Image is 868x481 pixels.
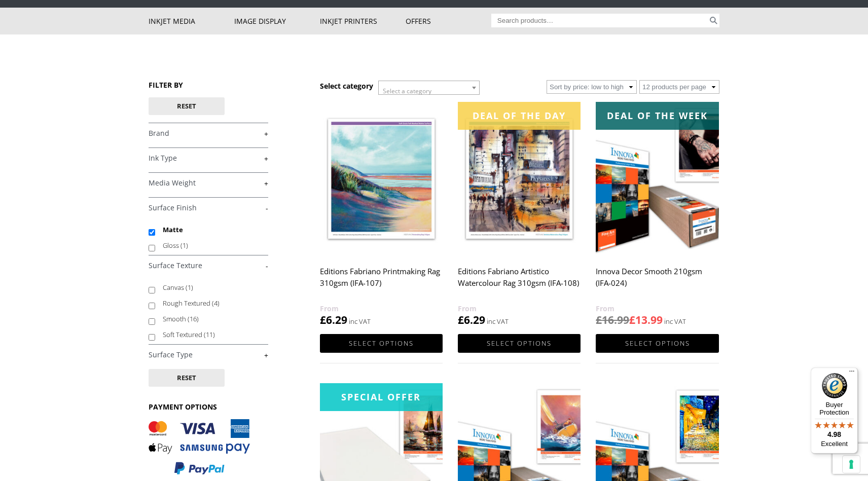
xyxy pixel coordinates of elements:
[320,313,347,327] bdi: 6.29
[149,80,268,90] h3: FILTER BY
[458,102,581,255] img: Editions Fabriano Artistico Watercolour Rag 310gsm (IFA-108)
[846,367,858,380] button: Menu
[458,313,464,327] span: £
[149,402,268,412] h3: PAYMENT OPTIONS
[827,430,841,438] span: 4.98
[708,14,719,27] button: Search
[149,203,268,213] a: -
[458,102,581,327] a: Deal of the day Editions Fabriano Artistico Watercolour Rag 310gsm (IFA-108) £6.29
[596,313,629,327] bdi: 16.99
[163,327,259,343] label: Soft Textured
[491,14,708,27] input: Search products…
[458,334,581,353] a: Select options for “Editions Fabriano Artistico Watercolour Rag 310gsm (IFA-108)”
[186,283,193,292] span: (1)
[596,102,718,255] img: Innova Decor Smooth 210gsm (IFA-024)
[629,313,663,327] bdi: 13.99
[149,419,250,475] img: PAYMENT OPTIONS
[149,197,268,217] h4: Surface Finish
[149,344,268,364] h4: Surface Type
[149,147,268,168] h4: Ink Type
[843,456,860,473] button: Your consent preferences for tracking technologies
[458,313,485,327] bdi: 6.29
[320,8,406,34] a: Inkjet Printers
[234,8,320,34] a: Image Display
[163,280,259,295] label: Canvas
[596,102,718,327] a: Deal of the week Innova Decor Smooth 210gsm (IFA-024) £16.99£13.99
[596,334,718,353] a: Select options for “Innova Decor Smooth 210gsm (IFA-024)”
[149,255,268,275] h4: Surface Texture
[149,350,268,360] a: +
[320,262,443,303] h2: Editions Fabriano Printmaking Rag 310gsm (IFA-107)
[149,178,268,188] a: +
[149,172,268,193] h4: Media Weight
[163,311,259,327] label: Smooth
[320,81,373,91] h3: Select category
[596,262,718,303] h2: Innova Decor Smooth 210gsm (IFA-024)
[320,102,443,255] img: Editions Fabriano Printmaking Rag 310gsm (IFA-107)
[149,8,234,34] a: Inkjet Media
[596,102,718,130] div: Deal of the week
[149,97,225,115] button: Reset
[188,314,199,323] span: (16)
[811,367,858,454] button: Trusted Shops TrustmarkBuyer Protection4.98Excellent
[822,373,847,398] img: Trusted Shops Trustmark
[320,313,326,327] span: £
[596,313,602,327] span: £
[629,313,635,327] span: £
[149,123,268,143] h4: Brand
[163,295,259,311] label: Rough Textured
[458,102,581,130] div: Deal of the day
[204,330,215,339] span: (11)
[212,299,220,308] span: (4)
[811,401,858,416] p: Buyer Protection
[383,87,431,95] span: Select a category
[149,129,268,138] a: +
[547,80,637,94] select: Shop order
[149,261,268,271] a: -
[811,440,858,448] p: Excellent
[320,102,443,327] a: Editions Fabriano Printmaking Rag 310gsm (IFA-107) £6.29
[149,369,225,387] button: Reset
[163,222,259,238] label: Matte
[180,241,188,250] span: (1)
[458,262,581,303] h2: Editions Fabriano Artistico Watercolour Rag 310gsm (IFA-108)
[163,238,259,253] label: Gloss
[320,334,443,353] a: Select options for “Editions Fabriano Printmaking Rag 310gsm (IFA-107)”
[320,383,443,411] div: Special Offer
[149,154,268,163] a: +
[406,8,491,34] a: Offers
